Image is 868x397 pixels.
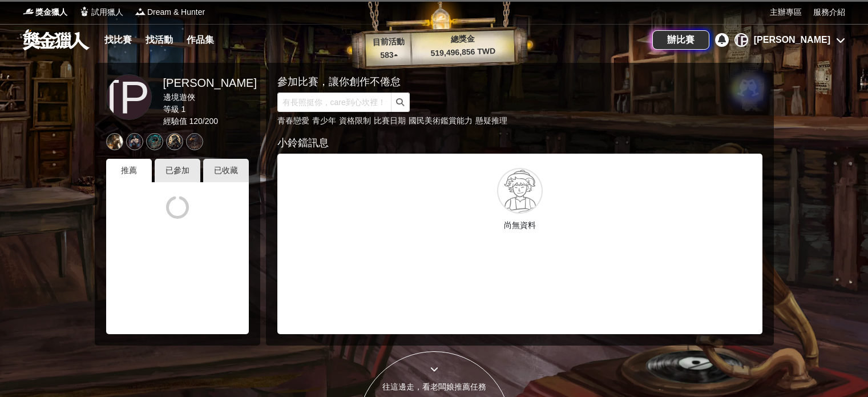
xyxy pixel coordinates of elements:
a: 比賽日期 [374,116,406,125]
div: 已參加 [155,159,200,182]
a: Logo獎金獵人 [23,6,67,18]
div: 參加比賽，讓你創作不倦怠 [277,74,722,90]
a: 作品集 [182,32,219,48]
span: 等級 [163,105,179,114]
span: 經驗值 [163,117,187,126]
div: 往這邊走，看老闆娘推薦任務 [358,381,511,393]
a: 主辦專區 [770,6,802,18]
div: 已收藏 [203,159,249,182]
input: 有長照挺你，care到心坎裡！青春出手，拍出照顧 影音徵件活動 [277,93,391,112]
a: LogoDream & Hunter [135,6,205,18]
div: [PERSON_NAME] [754,33,830,47]
a: 辦比賽 [652,30,709,50]
p: 目前活動 [365,35,411,49]
p: 尚無資料 [286,219,754,231]
div: 小鈴鐺訊息 [277,135,762,151]
a: 找活動 [141,32,177,48]
img: Logo [79,6,90,17]
a: 青少年 [312,116,336,125]
span: 1 [181,105,185,114]
span: 試用獵人 [91,6,123,18]
span: 120 / 200 [189,117,218,126]
span: 獎金獵人 [35,6,67,18]
a: 找比賽 [100,32,136,48]
a: 國民美術鑑賞能力 [409,116,473,125]
img: Logo [23,6,34,17]
a: 青春戀愛 [277,116,309,125]
div: [PERSON_NAME] [734,33,748,47]
div: [PERSON_NAME] [163,74,257,91]
div: 推薦 [106,159,152,182]
a: [PERSON_NAME] [106,74,152,120]
p: 583 ▴ [366,49,412,62]
p: 519,496,856 TWD [411,45,515,60]
a: 服務介紹 [813,6,845,18]
span: Dream & Hunter [147,6,205,18]
a: 資格限制 [339,116,371,125]
a: 懸疑推理 [475,116,507,125]
a: Logo試用獵人 [79,6,123,18]
img: Logo [135,6,146,17]
p: 總獎金 [411,31,514,47]
div: 邊境遊俠 [163,91,257,103]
